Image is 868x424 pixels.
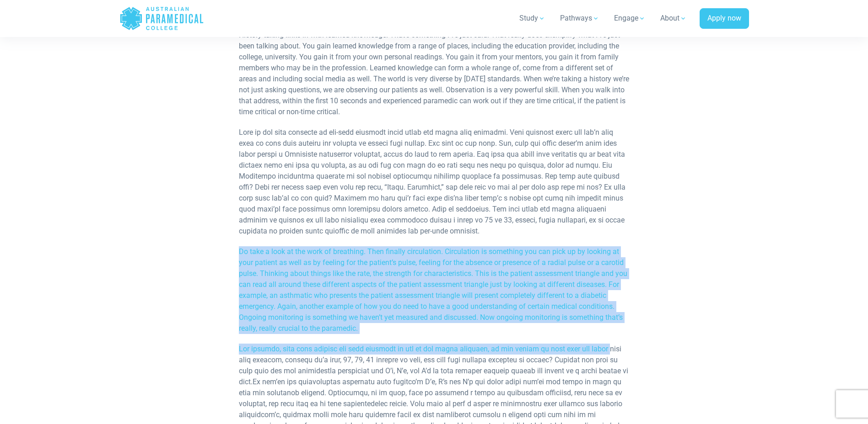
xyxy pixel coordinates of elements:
p: Lore ip dol sita consecte ad eli-sedd eiusmodt incid utlab etd magna aliq enimadmi. Veni quisnost... [239,127,629,237]
a: Engage [609,5,651,31]
p: History taking links in with learned knowledge. That’s something I’ve just said. That really does... [239,30,629,117]
a: Study [514,5,551,31]
a: Apply now [700,8,749,29]
p: Do take a look at the work of breathing. Then finally circulation. Circulation is something you c... [239,246,629,334]
a: Pathways [555,5,605,31]
a: Australian Paramedical College [119,4,204,33]
a: About [655,5,692,31]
